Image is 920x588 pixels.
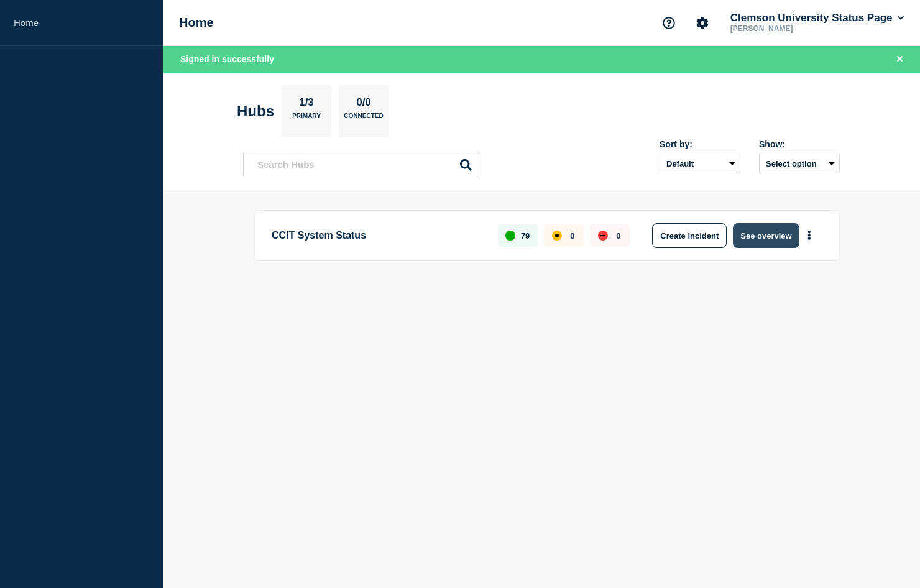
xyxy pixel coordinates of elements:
[180,54,274,64] span: Signed in successfully
[652,223,727,248] button: Create incident
[759,154,840,173] button: Select option
[344,113,383,126] p: Connected
[570,231,574,241] p: 0
[552,231,562,241] div: affected
[759,139,840,149] div: Show:
[892,52,908,67] button: Close banner
[598,231,608,241] div: down
[728,24,857,33] p: [PERSON_NAME]
[801,224,817,247] button: More actions
[728,12,906,24] button: Clemson University Status Page
[660,154,740,173] select: Sort by
[237,103,274,120] h2: Hubs
[521,231,530,241] p: 79
[733,223,799,248] button: See overview
[272,223,484,248] p: CCIT System Status
[689,10,715,36] button: Account settings
[656,10,682,36] button: Support
[505,231,515,241] div: up
[179,16,214,30] h1: Home
[243,152,479,177] input: Search Hubs
[660,139,740,149] div: Sort by:
[352,96,376,113] p: 0/0
[292,113,321,126] p: Primary
[616,231,620,241] p: 0
[295,96,319,113] p: 1/3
